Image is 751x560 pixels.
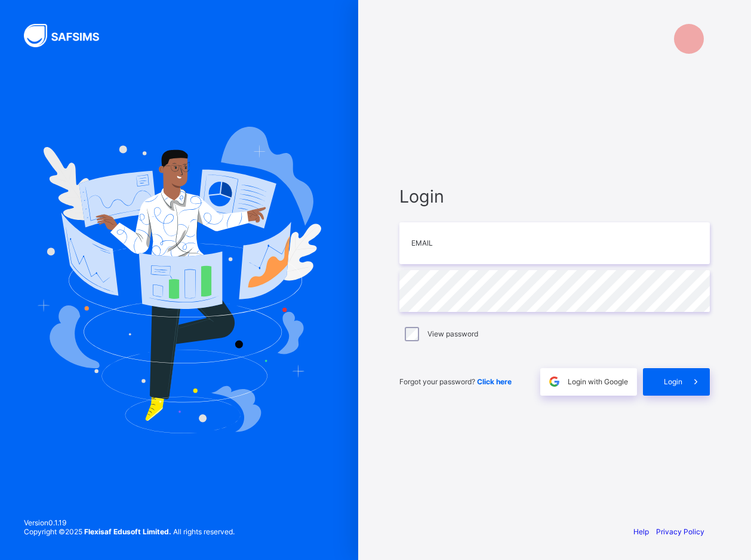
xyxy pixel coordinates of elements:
a: Privacy Policy [656,527,704,536]
span: Copyright © 2025 All rights reserved. [24,527,235,536]
img: google.396cfc9801f0270233282035f929180a.svg [547,375,561,388]
span: Login [664,377,682,386]
strong: Flexisaf Edusoft Limited. [84,527,171,536]
img: SAFSIMS Logo [24,24,113,47]
span: Version 0.1.19 [24,518,235,527]
span: Login [399,186,710,207]
a: Click here [477,377,512,386]
a: Help [633,527,649,536]
span: Login with Google [568,377,628,386]
label: View password [427,329,478,338]
span: Forgot your password? [399,377,512,386]
img: Hero Image [37,127,321,433]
